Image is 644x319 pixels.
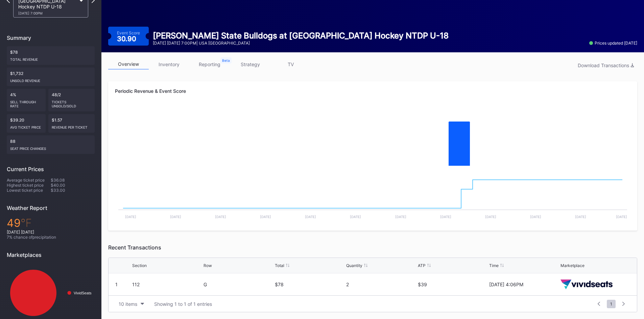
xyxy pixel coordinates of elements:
[578,62,634,68] div: Download Transactions
[7,216,95,230] div: 49
[346,282,416,287] div: 2
[270,59,311,70] a: TV
[52,123,92,129] div: Revenue per ticket
[115,282,118,287] div: 1
[119,301,137,307] div: 10 items
[418,263,426,268] div: ATP
[204,263,212,268] div: Row
[115,173,630,224] svg: Chart title
[7,68,95,86] div: $1,732
[21,216,32,230] span: ℉
[7,34,95,41] div: Summary
[204,282,273,287] div: G
[7,188,51,193] div: Lowest ticket price
[125,215,136,219] text: [DATE]
[260,215,271,219] text: [DATE]
[589,41,637,46] div: Prices updated [DATE]
[7,178,51,183] div: Average ticket price
[10,123,42,129] div: Avg ticket price
[154,301,212,307] div: Showing 1 to 1 of 1 entries
[153,41,449,46] div: [DATE] [DATE] 7:00PM | USA [GEOGRAPHIC_DATA]
[530,215,541,219] text: [DATE]
[616,215,627,219] text: [DATE]
[275,282,344,287] div: $78
[48,89,95,111] div: 48/2
[305,215,316,219] text: [DATE]
[7,205,95,211] div: Weather Report
[7,135,95,154] div: 88
[149,59,189,70] a: inventory
[153,31,449,41] div: [PERSON_NAME] State Bulldogs at [GEOGRAPHIC_DATA] Hockey NTDP U-18
[117,30,140,35] div: Event Score
[7,46,95,65] div: $78
[346,263,362,268] div: Quantity
[7,89,46,111] div: 4%
[7,166,95,172] div: Current Prices
[230,59,270,70] a: strategy
[7,183,51,188] div: Highest ticket price
[7,251,95,258] div: Marketplaces
[575,215,586,219] text: [DATE]
[489,282,559,287] div: [DATE] 4:06PM
[51,188,95,193] div: $33.00
[574,61,637,70] button: Download Transactions
[115,106,630,173] svg: Chart title
[350,215,361,219] text: [DATE]
[51,178,95,183] div: $36.08
[18,11,76,15] div: [DATE] 7:00PM
[52,97,92,108] div: Tickets Unsold/Sold
[51,183,95,188] div: $40.00
[607,300,616,308] span: 1
[74,291,92,295] text: VividSeats
[395,215,406,219] text: [DATE]
[10,144,91,151] div: seat price changes
[7,114,46,133] div: $39.20
[132,263,147,268] div: Section
[132,282,202,287] div: 112
[117,35,138,42] div: 30.90
[560,280,613,289] img: vividSeats.svg
[7,230,95,235] div: [DATE] [DATE]
[189,59,230,70] a: reporting
[108,59,149,70] a: overview
[170,215,181,219] text: [DATE]
[215,215,226,219] text: [DATE]
[440,215,451,219] text: [DATE]
[48,114,95,133] div: $1.57
[108,244,637,251] div: Recent Transactions
[418,282,487,287] div: $39
[489,263,499,268] div: Time
[485,215,496,219] text: [DATE]
[275,263,284,268] div: Total
[115,299,147,309] button: 10 items
[10,55,91,61] div: Total Revenue
[560,263,585,268] div: Marketplace
[10,76,91,83] div: Unsold Revenue
[10,97,42,108] div: Sell Through Rate
[115,88,630,94] div: Periodic Revenue & Event Score
[7,235,95,240] div: 7 % chance of precipitation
